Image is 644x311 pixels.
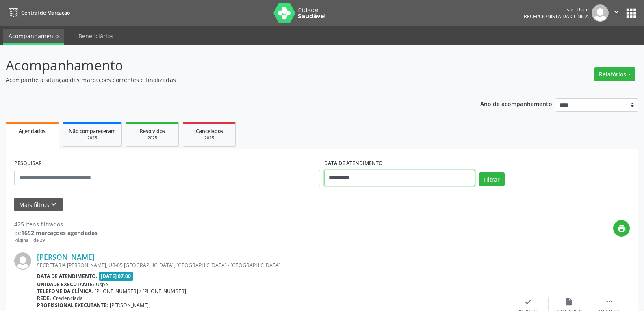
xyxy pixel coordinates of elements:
div: 2025 [189,135,230,141]
span: Uspe [96,281,108,288]
i: check [524,297,533,306]
span: Resolvidos [140,128,165,135]
i: print [617,224,626,233]
i:  [612,7,621,16]
button: Filtrar [479,172,505,186]
b: Data de atendimento: [37,273,98,280]
button: apps [624,6,638,20]
div: SECRETARIA [PERSON_NAME], UR-05 [GEOGRAPHIC_DATA], [GEOGRAPHIC_DATA] - [GEOGRAPHIC_DATA] [37,262,508,269]
span: Recepcionista da clínica [524,13,589,20]
p: Acompanhe a situação das marcações correntes e finalizadas [6,76,449,84]
a: [PERSON_NAME] [37,252,95,261]
span: Central de Marcação [21,9,70,16]
a: Acompanhamento [3,29,64,45]
div: Uspe Uspe [524,6,589,13]
a: Beneficiários [73,29,119,43]
div: 2025 [69,135,116,141]
b: Profissional executante: [37,302,108,309]
b: Telefone da clínica: [37,288,93,295]
b: Unidade executante: [37,281,94,288]
span: Credenciada [53,295,83,302]
label: PESQUISAR [14,157,42,170]
a: Central de Marcação [6,6,70,20]
b: Rede: [37,295,51,302]
button: Mais filtroskeyboard_arrow_down [14,198,63,212]
button:  [609,4,624,22]
i: insert_drive_file [564,297,573,306]
span: [PERSON_NAME] [110,302,149,309]
p: Ano de acompanhamento [480,98,552,109]
span: Não compareceram [69,128,116,135]
i: keyboard_arrow_down [49,200,58,209]
i:  [605,297,614,306]
div: 425 itens filtrados [14,220,98,228]
span: [DATE] 07:00 [99,272,133,281]
div: de [14,228,98,237]
button: print [613,220,630,237]
button: Relatórios [594,67,635,81]
span: Cancelados [196,128,223,135]
label: DATA DE ATENDIMENTO [324,157,383,170]
img: img [14,252,31,270]
p: Acompanhamento [6,55,449,76]
div: Página 1 de 29 [14,237,98,244]
strong: 1652 marcações agendadas [21,229,98,237]
img: img [592,4,609,22]
span: [PHONE_NUMBER] / [PHONE_NUMBER] [95,288,186,295]
span: Agendados [19,128,46,135]
div: 2025 [132,135,173,141]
